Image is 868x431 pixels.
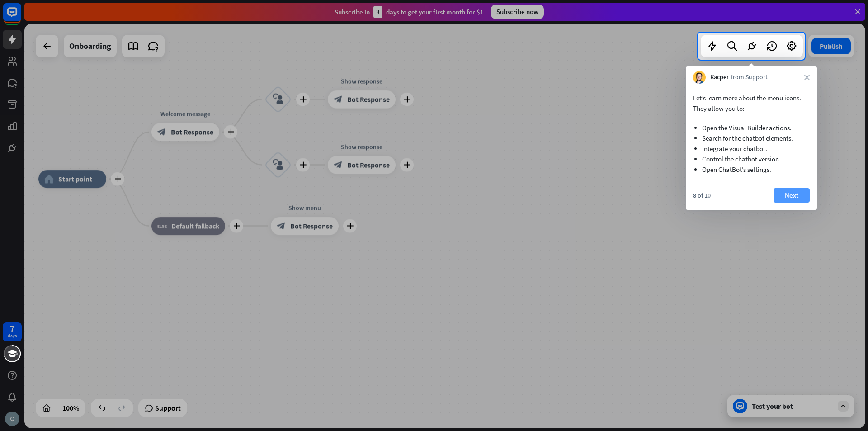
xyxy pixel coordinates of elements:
[731,73,768,82] span: from Support
[693,191,711,199] div: 8 of 10
[804,75,810,80] i: close
[702,164,801,175] li: Open ChatBot’s settings.
[710,73,729,82] span: Kacper
[774,188,810,203] button: Next
[702,123,801,133] li: Open the Visual Builder actions.
[702,154,801,164] li: Control the chatbot version.
[702,133,801,143] li: Search for the chatbot elements.
[702,143,801,154] li: Integrate your chatbot.
[693,93,810,114] p: Let’s learn more about the menu icons. They allow you to:
[7,4,34,31] button: Open LiveChat chat widget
